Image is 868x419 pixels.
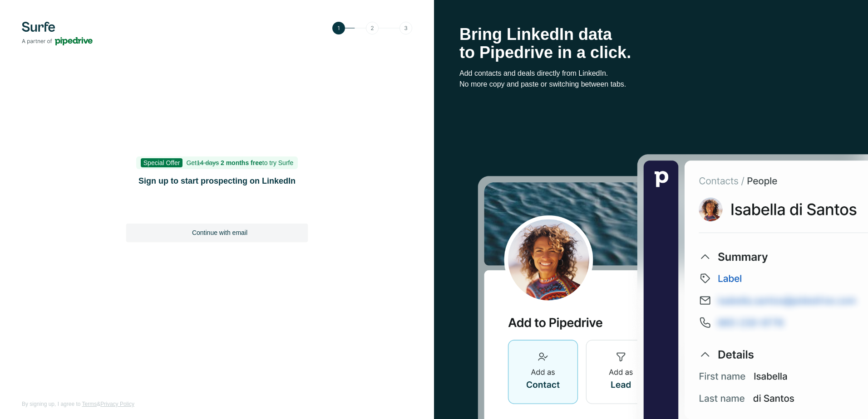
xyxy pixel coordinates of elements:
[197,159,219,166] s: 14 days
[332,22,412,34] img: Step 1
[100,401,134,407] a: Privacy Policy
[459,79,843,90] p: No more copy and paste or switching between tabs.
[221,159,262,166] b: 2 months free
[459,25,843,62] h1: Bring LinkedIn data to Pipedrive in a click.
[122,199,312,219] iframe: Sign in with Google Button
[126,175,308,187] h1: Sign up to start prospecting on LinkedIn
[141,158,183,167] span: Special Offer
[681,9,859,123] iframe: Sign in with Google Dialog
[82,401,97,407] a: Terms
[478,153,868,419] img: Surfe Stock Photo - Selling good vibes
[22,401,80,407] span: By signing up, I agree to
[459,68,843,79] p: Add contacts and deals directly from LinkedIn.
[192,228,247,237] span: Continue with email
[22,22,93,45] img: Surfe's logo
[186,159,293,166] span: Get to try Surfe
[97,401,100,407] span: &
